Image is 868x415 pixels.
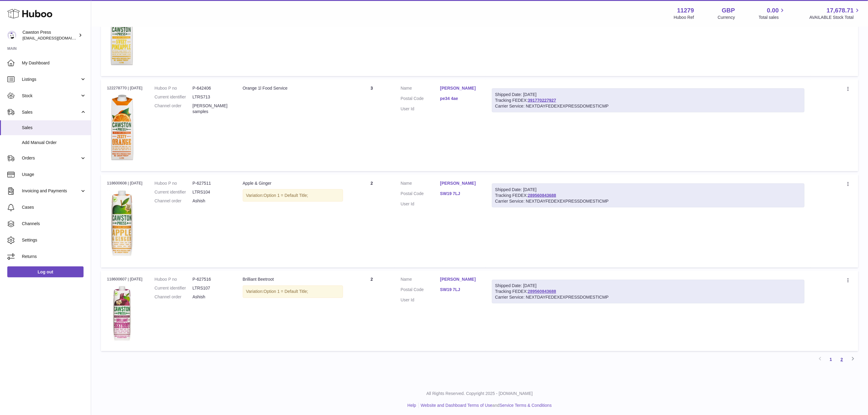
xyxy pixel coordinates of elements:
[107,93,137,164] img: 112791717167588.png
[243,189,343,202] div: Variation:
[107,188,137,260] img: 112791728631765.JPG
[528,193,556,198] a: 289560843688
[419,403,552,409] li: and
[193,277,231,283] dd: P-627516
[827,6,854,15] span: 17,678.71
[22,172,86,177] span: Usage
[96,391,863,397] p: All Rights Reserved. Copyright 2025 - [DOMAIN_NAME]
[401,180,440,188] dt: Name
[825,354,836,365] a: 1
[809,15,861,20] span: AVAILABLE Stock Total
[349,174,395,268] td: 2
[155,189,193,195] dt: Current identifier
[401,85,440,93] dt: Name
[349,271,395,351] td: 2
[407,403,416,408] a: Help
[492,280,805,304] div: Tracking FEDEX:
[495,283,801,289] div: Shipped Date: [DATE]
[759,15,786,20] span: Total sales
[264,193,308,198] span: Option 1 = Default Title;
[440,85,480,91] a: [PERSON_NAME]
[22,204,86,210] span: Cases
[401,297,440,303] dt: User Id
[107,277,142,282] div: 118600607 | [DATE]
[440,96,480,101] a: pe34 4ae
[495,198,801,204] div: Carrier Service: NEXTDAYFEDEXEXPRESSDOMESTICMP
[22,77,80,82] span: Listings
[155,286,193,291] dt: Current identifier
[492,88,805,112] div: Tracking FEDEX:
[401,277,440,284] dt: Name
[401,106,440,112] dt: User Id
[495,103,801,109] div: Carrier Service: NEXTDAYFEDEXEXPRESSDOMESTICMP
[22,109,80,115] span: Sales
[528,98,556,103] a: 391770227927
[22,36,89,40] span: [EMAIL_ADDRESS][DOMAIN_NAME]
[155,198,193,204] dt: Channel order
[193,94,231,100] dd: LTRS713
[401,201,440,207] dt: User Id
[155,85,193,91] dt: Huboo P no
[243,277,343,283] div: Brilliant Beetroot
[677,6,694,15] strong: 11279
[155,94,193,100] dt: Current identifier
[193,85,231,91] dd: P-642406
[155,294,193,300] dt: Channel order
[243,85,343,91] div: Orange 1l Food Service
[22,93,80,99] span: Stock
[22,237,86,243] span: Settings
[155,103,193,115] dt: Channel order
[22,188,80,194] span: Invoicing and Payments
[349,79,395,171] td: 3
[22,221,86,227] span: Channels
[243,180,343,186] div: Apple & Ginger
[107,180,142,186] div: 118600608 | [DATE]
[264,289,308,294] span: Option 1 = Default Title;
[528,289,556,294] a: 289560843688
[499,403,552,408] a: Service Terms & Conditions
[759,6,786,20] a: 0.00 Total sales
[440,277,480,283] a: [PERSON_NAME]
[193,294,231,300] dd: Ashish
[22,60,86,66] span: My Dashboard
[674,15,694,20] div: Huboo Ref
[22,29,77,41] div: Cawston Press
[107,284,137,344] img: 112791728631664.JPG
[495,187,801,193] div: Shipped Date: [DATE]
[421,403,492,408] a: Website and Dashboard Terms of Use
[809,6,861,20] a: 17,678.71 AVAILABLE Stock Total
[22,125,86,131] span: Sales
[495,295,801,300] div: Carrier Service: NEXTDAYFEDEXEXPRESSDOMESTICMP
[440,191,480,197] a: SW19 7LJ
[495,92,801,98] div: Shipped Date: [DATE]
[155,180,193,186] dt: Huboo P no
[440,180,480,186] a: [PERSON_NAME]
[7,31,16,40] img: internalAdmin-11279@internal.huboo.com
[401,96,440,103] dt: Postal Code
[22,254,86,259] span: Returns
[767,6,779,15] span: 0.00
[107,85,142,91] div: 122278770 | [DATE]
[193,180,231,186] dd: P-627511
[7,266,84,277] a: Log out
[718,15,735,20] div: Currency
[836,354,847,365] a: 2
[722,6,735,15] strong: GBP
[193,103,231,115] dd: [PERSON_NAME] samples
[193,198,231,204] dd: Ashish
[401,191,440,198] dt: Postal Code
[243,286,343,298] div: Variation:
[155,277,193,283] dt: Huboo P no
[193,189,231,195] dd: LTRS104
[22,140,86,146] span: Add Manual Order
[492,183,805,207] div: Tracking FEDEX:
[193,286,231,291] dd: LTRS107
[401,287,440,294] dt: Postal Code
[22,155,80,161] span: Orders
[440,287,480,293] a: SW19 7LJ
